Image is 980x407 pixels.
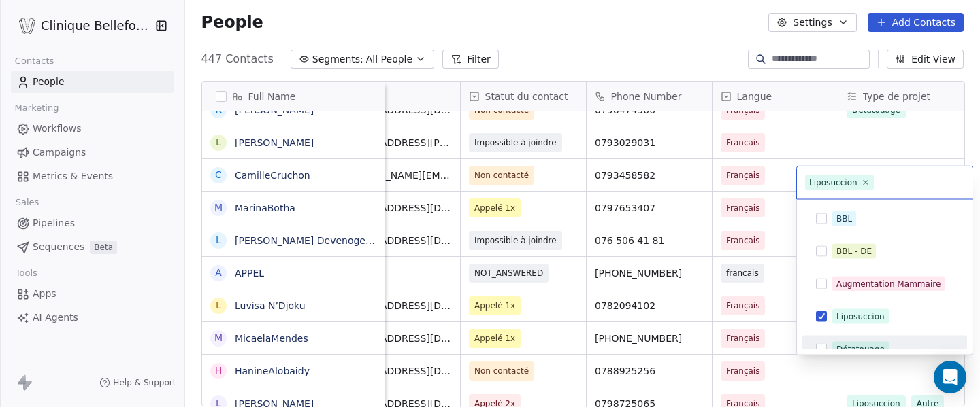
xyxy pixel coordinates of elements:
[836,343,885,355] div: Détatouage
[836,213,852,225] div: BBL
[836,311,885,323] div: Liposuccion
[809,177,857,189] div: Liposuccion
[836,278,941,290] div: Augmentation Mammaire
[836,245,872,258] div: BBL - DE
